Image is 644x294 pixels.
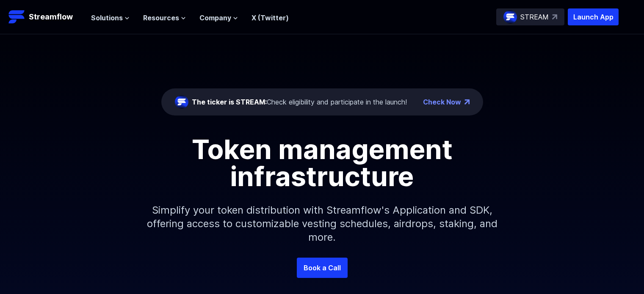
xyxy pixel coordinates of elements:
[252,14,289,22] a: X (Twitter)
[297,258,348,278] a: Book a Call
[503,10,517,24] img: streamflow-logo-circle.png
[568,8,619,25] button: Launch App
[192,98,267,106] span: The ticker is STREAM:
[143,13,186,23] button: Resources
[175,95,188,109] img: streamflow-logo-circle.png
[199,13,231,23] span: Company
[132,136,513,190] h1: Token management infrastructure
[496,8,564,25] a: STREAM
[423,97,461,107] a: Check Now
[91,13,123,23] span: Solutions
[140,190,504,258] p: Simplify your token distribution with Streamflow's Application and SDK, offering access to custom...
[552,14,557,19] img: top-right-arrow.svg
[8,8,83,25] a: Streamflow
[520,12,549,22] p: STREAM
[192,97,407,107] div: Check eligibility and participate in the launch!
[29,11,73,23] p: Streamflow
[8,8,25,25] img: Streamflow Logo
[199,13,238,23] button: Company
[91,13,130,23] button: Solutions
[464,99,470,104] img: top-right-arrow.png
[143,13,179,23] span: Resources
